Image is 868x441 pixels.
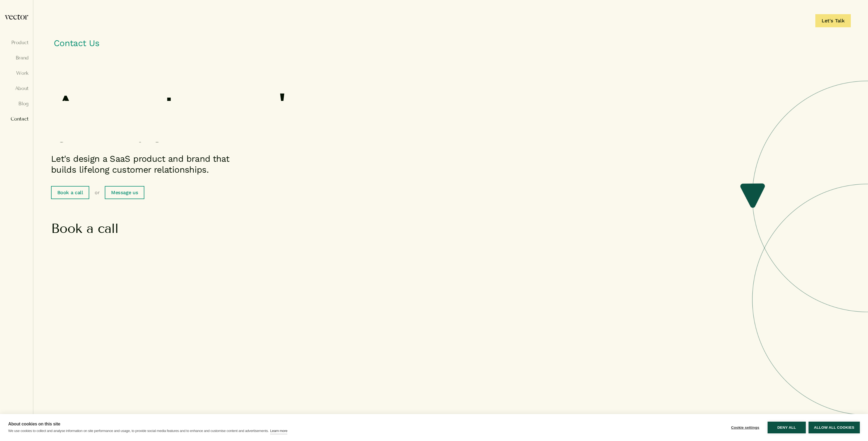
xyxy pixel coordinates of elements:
a: Product [4,40,29,45]
a: Blog [4,101,29,106]
a: Learn more [270,428,287,434]
iframe: Select a Date & Time - Calendly [51,247,378,438]
strong: About cookies on this site [8,422,60,426]
span: life [122,137,185,178]
a: Book a call [51,186,89,199]
a: Contact [4,116,29,122]
a: Work [4,70,29,76]
a: Brand [4,55,29,61]
p: Let's design a SaaS product and brand that builds lifelong customer relationships. [51,153,237,175]
button: Deny all [768,422,806,433]
a: About [4,86,29,91]
span: for [51,137,108,178]
a: Let's Talk [815,14,851,27]
span: or [95,189,99,196]
button: Allow all cookies [809,422,860,433]
a: Message us [105,186,144,199]
h2: Book a call [51,221,378,236]
button: Cookie settings [726,422,765,433]
h1: Contact Us [51,35,850,54]
p: We use cookies to collect and analyse information on site performance and usage, to provide socia... [8,429,269,433]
